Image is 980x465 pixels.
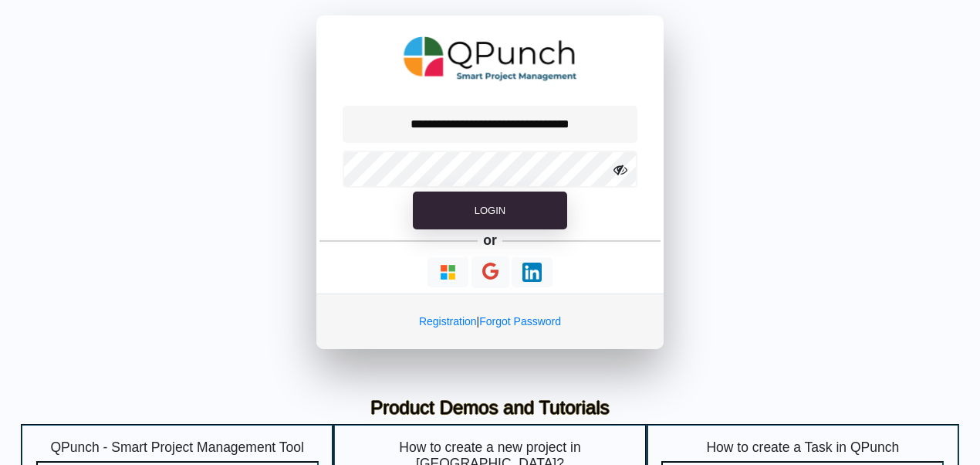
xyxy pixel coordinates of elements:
h5: or [481,229,500,251]
span: Login [475,205,505,216]
img: QPunch [404,31,577,87]
img: Loading... [438,263,458,282]
img: Loading... [522,263,542,282]
div: | [316,294,664,349]
h3: Product Demos and Tutorials [32,397,948,419]
button: Continue With LinkedIn [512,257,553,287]
button: Continue With Google [471,256,509,288]
h5: How to create a Task in QPunch [661,440,944,456]
a: Forgot Password [479,315,561,328]
button: Continue With Microsoft Azure [427,257,468,287]
a: Registration [419,315,477,328]
button: Login [413,192,567,230]
h5: QPunch - Smart Project Management Tool [36,440,319,456]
